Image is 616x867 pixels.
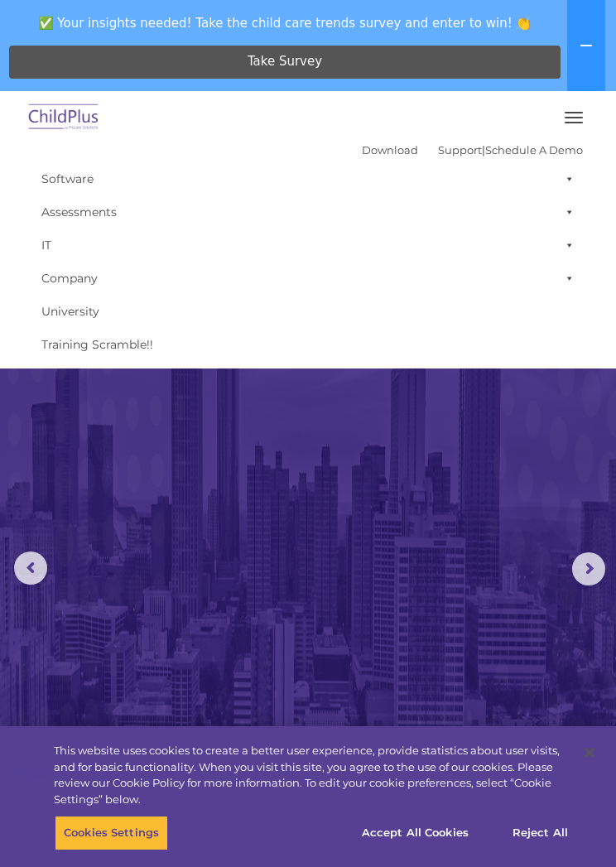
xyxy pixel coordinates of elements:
[33,295,583,328] a: University
[488,816,592,850] button: Reject All
[9,46,561,79] a: Take Survey
[33,229,583,262] a: IT
[25,99,103,137] img: ChildPlus by Procare Solutions
[33,328,583,361] a: Training Scramble!!
[33,195,583,229] a: Assessments
[571,735,608,771] button: Close
[362,143,583,157] font: |
[55,816,168,850] button: Cookies Settings
[33,262,583,295] a: Company
[485,143,583,157] a: Schedule A Demo
[248,47,322,76] span: Take Survey
[54,743,572,807] div: This website uses cookies to create a better user experience, provide statistics about user visit...
[438,143,482,157] a: Support
[362,143,418,157] a: Download
[7,7,564,39] span: ✅ Your insights needed! Take the child care trends survey and enter to win! 👏
[33,162,583,195] a: Software
[353,816,478,850] button: Accept All Cookies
